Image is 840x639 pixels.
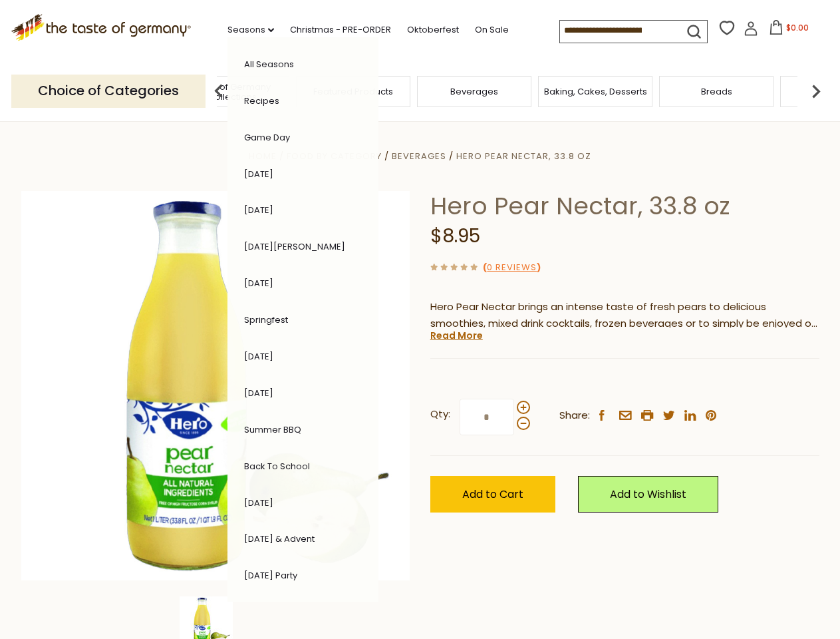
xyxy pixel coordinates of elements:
[559,407,590,424] span: Share:
[578,476,718,513] a: Add to Wishlist
[430,329,483,342] a: Read More
[244,131,290,144] a: Game Day
[407,23,459,37] a: Oktoberfest
[430,299,819,332] p: Hero Pear Nectar brings an intense taste of fresh pears to delicious smoothies, mixed drink cockt...
[244,497,273,509] a: [DATE]
[11,75,206,107] p: Choice of Categories
[786,22,809,33] span: $0.00
[701,87,732,97] a: Breads
[803,78,829,105] img: next arrow
[761,20,817,40] button: $0.00
[483,261,541,274] span: ( )
[430,223,480,249] span: $8.95
[244,168,273,180] a: [DATE]
[244,58,294,71] a: All Seasons
[244,204,273,216] a: [DATE]
[244,95,279,107] a: Recipes
[244,240,345,253] a: [DATE][PERSON_NAME]
[430,191,819,221] h1: Hero Pear Nectar, 33.8 oz
[475,23,509,37] a: On Sale
[244,532,315,545] a: [DATE] & Advent
[206,78,232,105] img: previous arrow
[244,460,310,473] a: Back to School
[290,23,391,37] a: Christmas - PRE-ORDER
[244,314,288,326] a: Springfest
[227,23,274,37] a: Seasons
[487,261,537,275] a: 0 Reviews
[244,350,273,363] a: [DATE]
[462,487,523,502] span: Add to Cart
[430,476,555,513] button: Add to Cart
[244,387,273,399] a: [DATE]
[456,150,591,162] a: Hero Pear Nectar, 33.8 oz
[450,87,498,97] a: Beverages
[544,87,647,97] a: Baking, Cakes, Desserts
[244,277,273,290] a: [DATE]
[21,191,410,580] img: Hero Pear Nectar, 33.8 oz
[244,423,301,436] a: Summer BBQ
[244,569,297,582] a: [DATE] Party
[392,150,446,162] a: Beverages
[460,399,514,435] input: Qty:
[430,406,450,423] strong: Qty:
